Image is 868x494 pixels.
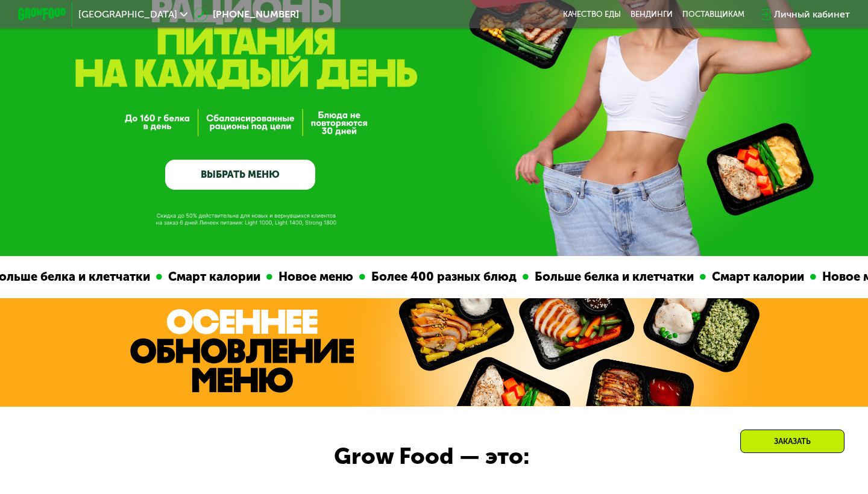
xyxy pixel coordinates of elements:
a: ВЫБРАТЬ МЕНЮ [165,160,315,190]
div: Больше белка и клетчатки [523,267,694,286]
div: Grow Food — это: [334,439,564,474]
div: Смарт калории [700,267,805,286]
div: Личный кабинет [774,7,850,22]
a: [PHONE_NUMBER] [193,7,299,22]
div: Заказать [740,430,844,453]
div: Более 400 разных блюд [360,267,517,286]
span: [GEOGRAPHIC_DATA] [78,10,177,19]
a: Вендинги [631,10,673,19]
a: Качество еды [563,10,621,19]
div: поставщикам [682,10,744,19]
div: Новое меню [267,267,354,286]
div: Смарт калории [157,267,261,286]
